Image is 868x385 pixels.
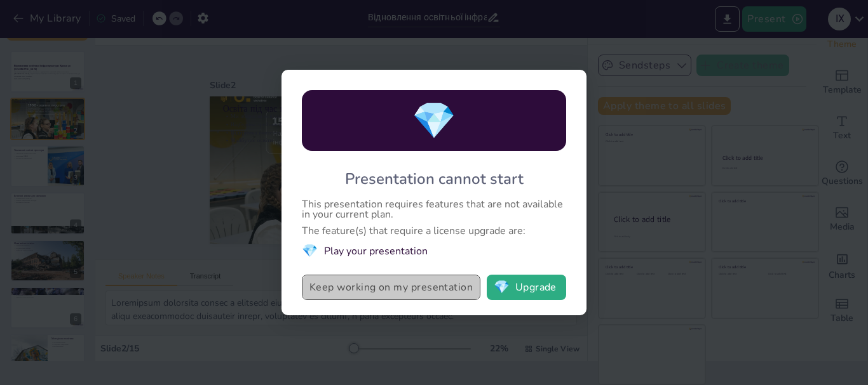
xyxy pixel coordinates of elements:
li: Play your presentation [302,242,566,259]
button: Keep working on my presentation [302,275,480,300]
span: diamond [494,281,510,294]
div: The feature(s) that require a license upgrade are: [302,226,566,236]
button: diamondUpgrade [487,275,566,300]
div: This presentation requires features that are not available in your current plan. [302,199,566,219]
span: diamond [302,242,318,259]
span: diamond [412,96,456,145]
div: Presentation cannot start [345,169,524,189]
